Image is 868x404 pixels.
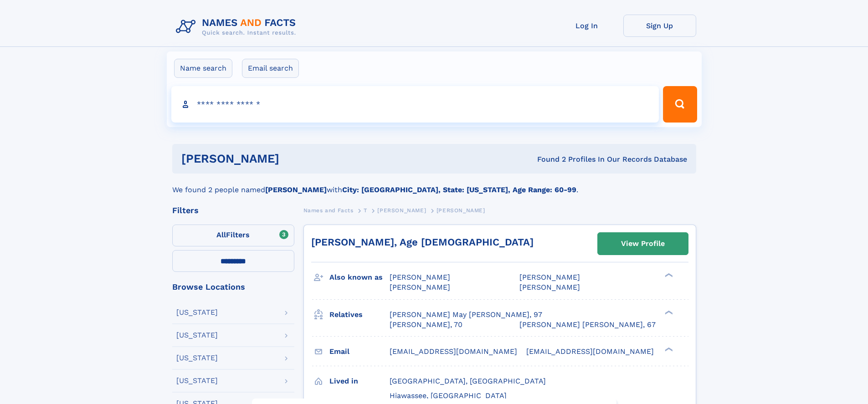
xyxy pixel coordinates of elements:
[550,15,623,37] a: Log In
[526,347,654,356] span: [EMAIL_ADDRESS][DOMAIN_NAME]
[174,59,232,78] label: Name search
[176,309,218,316] div: [US_STATE]
[172,283,294,291] div: Browse Locations
[519,273,580,281] span: [PERSON_NAME]
[216,230,226,239] span: All
[598,233,688,255] a: View Profile
[663,272,673,278] div: ❯
[390,347,517,356] span: [EMAIL_ADDRESS][DOMAIN_NAME]
[437,207,485,214] span: [PERSON_NAME]
[408,154,687,164] div: Found 2 Profiles In Our Records Database
[172,174,696,195] div: We found 2 people named with .
[364,205,367,216] a: T
[390,310,542,320] a: [PERSON_NAME] May [PERSON_NAME], 97
[621,233,665,254] div: View Profile
[663,346,673,352] div: ❯
[172,206,294,215] div: Filters
[663,86,697,123] button: Search Button
[390,391,507,400] span: Hiawassee, [GEOGRAPHIC_DATA]
[242,59,299,78] label: Email search
[519,320,656,330] a: [PERSON_NAME] [PERSON_NAME], 67
[364,207,367,214] span: T
[181,153,408,164] h1: [PERSON_NAME]
[519,283,580,291] span: [PERSON_NAME]
[176,354,218,362] div: [US_STATE]
[342,185,576,194] b: City: [GEOGRAPHIC_DATA], State: [US_STATE], Age Range: 60-99
[329,373,390,389] h3: Lived in
[329,270,390,285] h3: Also known as
[390,377,546,385] span: [GEOGRAPHIC_DATA], [GEOGRAPHIC_DATA]
[176,377,218,384] div: [US_STATE]
[623,15,696,37] a: Sign Up
[176,332,218,339] div: [US_STATE]
[390,320,462,330] a: [PERSON_NAME], 70
[329,344,390,359] h3: Email
[265,185,327,194] b: [PERSON_NAME]
[663,309,673,315] div: ❯
[390,273,450,281] span: [PERSON_NAME]
[390,283,450,291] span: [PERSON_NAME]
[377,207,426,214] span: [PERSON_NAME]
[329,307,390,322] h3: Relatives
[172,225,294,246] label: Filters
[171,86,659,123] input: search input
[172,15,303,39] img: Logo Names and Facts
[303,205,354,216] a: Names and Facts
[377,205,426,216] a: [PERSON_NAME]
[311,236,534,248] a: [PERSON_NAME], Age [DEMOGRAPHIC_DATA]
